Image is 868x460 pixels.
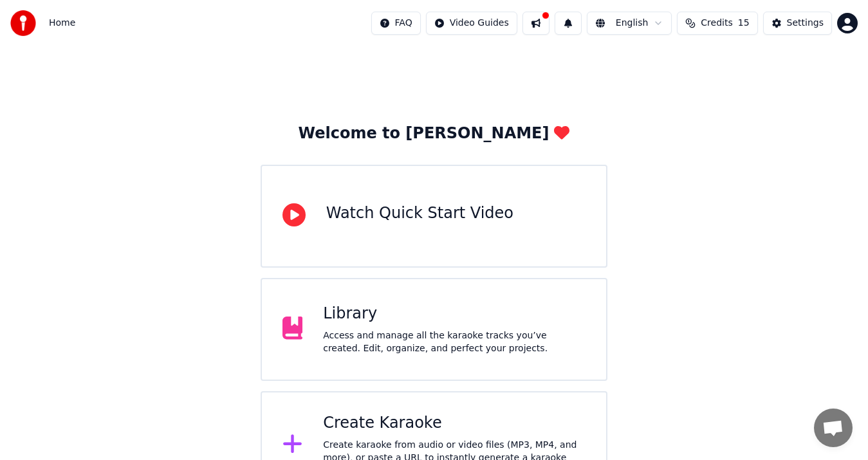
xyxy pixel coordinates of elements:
[738,17,750,30] span: 15
[787,17,824,30] div: Settings
[49,17,75,30] span: Home
[299,124,570,144] div: Welcome to [PERSON_NAME]
[323,329,586,355] div: Access and manage all the karaoke tracks you’ve created. Edit, organize, and perfect your projects.
[10,10,36,36] img: youka
[326,203,513,224] div: Watch Quick Start Video
[49,17,75,30] nav: breadcrumb
[677,12,757,35] button: Credits15
[701,17,732,30] span: Credits
[371,12,421,35] button: FAQ
[426,12,517,35] button: Video Guides
[323,304,586,324] div: Library
[323,413,586,434] div: Create Karaoke
[763,12,832,35] button: Settings
[814,409,853,447] a: Open chat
